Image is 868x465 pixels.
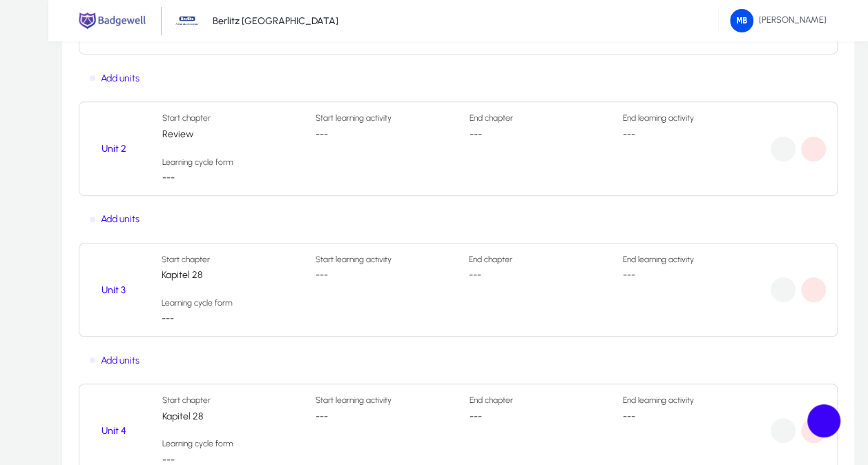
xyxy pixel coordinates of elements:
span: Start chapter [162,395,211,405]
img: 34.jpg [174,8,200,34]
span: --- [469,270,481,281]
button: [PERSON_NAME] [719,8,840,33]
span: --- [316,129,328,141]
span: --- [470,129,482,141]
img: main.png [76,11,148,30]
span: Start learning activity [316,113,392,123]
button: Add units [79,348,151,373]
button: Add units [79,66,151,90]
p: Unit 4 [102,425,126,437]
span: Add units [101,72,139,84]
span: Start learning activity [316,255,392,264]
span: End chapter [470,113,513,123]
button: Add units [79,207,151,232]
span: Start chapter [162,255,210,264]
span: Learning cycle form [162,298,233,308]
span: Start chapter [162,113,211,123]
span: --- [316,411,328,423]
p: Unit 2 [102,143,126,155]
span: Learning cycle form [162,439,233,448]
span: End learning activity [623,113,694,123]
span: Add units [101,213,139,225]
span: Start learning activity [316,395,392,405]
span: --- [623,129,635,141]
span: Add units [101,355,139,366]
span: Review [162,129,193,141]
span: Kapitel 28 [162,270,202,281]
p: Berlitz [GEOGRAPHIC_DATA] [213,15,338,27]
span: End learning activity [623,255,694,264]
p: Unit 3 [102,284,126,296]
span: End chapter [470,395,513,405]
span: --- [316,270,328,281]
span: End chapter [469,255,512,264]
span: Learning cycle form [162,157,233,167]
span: Kapitel 28 [162,411,203,423]
span: --- [623,270,635,281]
img: 225.png [730,9,753,32]
span: --- [470,411,482,423]
span: --- [162,313,174,325]
span: --- [162,172,175,184]
span: [PERSON_NAME] [730,9,829,32]
span: --- [623,411,635,423]
span: End learning activity [623,395,694,405]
